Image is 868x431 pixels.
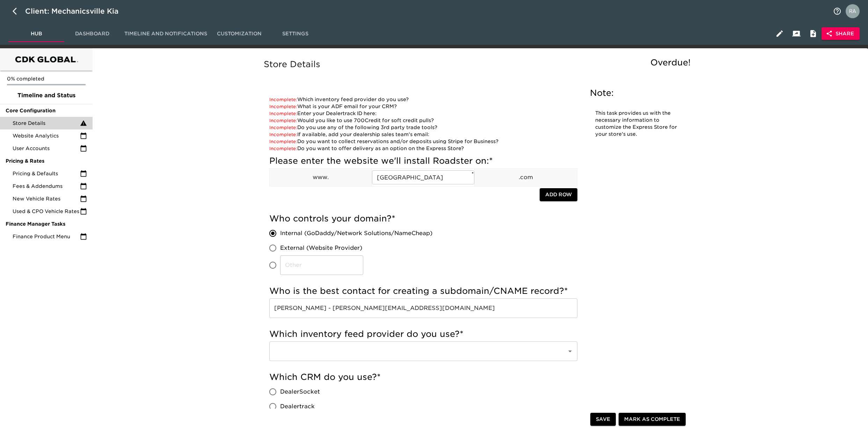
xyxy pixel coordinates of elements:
button: Share [822,27,860,40]
span: Dashboard [68,29,116,38]
button: Add Row [540,188,577,201]
span: DealerSocket [280,388,320,396]
a: If available, add your dealership sales team's email: [269,132,429,137]
p: This task provides us with the necessary information to customize the Express Store for your stor... [595,110,679,138]
span: Settings [271,29,319,38]
a: Do you use any of the following 3rd party trade tools? [269,125,437,130]
p: www. [270,173,372,182]
span: Timeline and Notifications [124,29,207,38]
span: Hub [13,29,60,38]
button: Mark as Complete [619,413,686,426]
button: Internal Notes and Comments [805,25,822,42]
span: Share [827,29,854,38]
h5: Note: [590,87,684,99]
span: Customization [216,29,263,38]
a: Do you want to collect reservations and/or deposits using Stripe for Business? [269,139,498,144]
button: notifications [829,3,846,20]
span: Overdue! [650,57,691,68]
h5: Store Details [264,59,694,70]
span: Fees & Addendums [13,183,80,190]
button: Client View [788,25,805,42]
span: Store Details [13,120,80,127]
h5: Please enter the website we'll install Roadster on: [269,155,577,167]
a: What is your ADF email for your CRM? [269,104,397,109]
button: Open [565,346,575,356]
span: Incomplete: [269,139,297,144]
span: New Vehicle Rates [13,195,80,202]
span: Pricing & Defaults [13,170,80,177]
img: Profile [846,4,860,18]
span: Incomplete: [269,132,297,137]
span: Save [596,415,610,424]
a: Would you like to use 700Credit for soft credit pulls? [269,118,434,123]
span: Incomplete: [269,118,297,123]
span: Core Configuration [6,107,87,114]
span: Finance Product Menu [13,233,80,240]
span: Finance Manager Tasks [6,220,87,227]
span: Incomplete: [269,104,297,109]
span: Incomplete: [269,97,297,102]
span: Used & CPO Vehicle Rates [13,208,80,215]
span: Incomplete: [269,146,297,151]
h5: Who is the best contact for creating a subdomain/CNAME record? [269,285,577,297]
p: .com [475,173,577,182]
span: Mark as Complete [624,415,680,424]
span: Internal (GoDaddy/Network Solutions/NameCheap) [280,229,432,238]
span: Add Row [545,190,572,199]
button: Save [590,413,616,426]
span: User Accounts [13,145,80,152]
h5: Which inventory feed provider do you use? [269,328,577,340]
button: Edit Hub [771,25,788,42]
h5: Which CRM do you use? [269,372,577,383]
span: Incomplete: [269,125,297,130]
span: External (Website Provider) [280,244,362,252]
a: Do you want to offer delivery as an option on the Express Store? [269,146,464,151]
a: Enter your Dealertrack ID here: [269,111,377,116]
h5: Who controls your domain? [269,213,577,224]
div: Client: Mechanicsville Kia [25,6,128,17]
span: Incomplete: [269,111,297,116]
span: Website Analytics [13,132,80,139]
a: Which inventory feed provider do you use? [269,97,409,102]
span: Pricing & Rates [6,157,87,164]
input: Other [280,255,363,275]
span: Dealertrack [280,402,315,411]
p: 0% completed [7,75,86,82]
span: Timeline and Status [6,91,87,100]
